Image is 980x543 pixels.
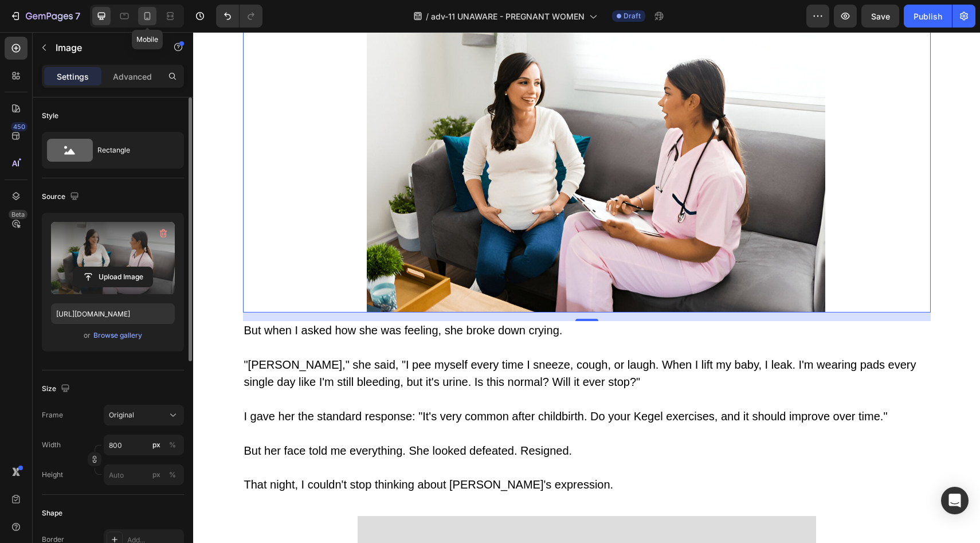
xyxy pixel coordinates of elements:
button: % [150,468,163,482]
span: "[PERSON_NAME]," she said, "I pee myself every time I sneeze, cough, or laugh. When I lift my bab... [51,326,723,357]
div: Publish [914,10,942,22]
p: Image [56,41,153,54]
button: Publish [904,5,952,28]
span: adv-11 UNAWARE - PREGNANT WOMEN [431,10,585,22]
span: / [426,10,429,22]
div: % [169,470,176,480]
p: Settings [57,71,89,83]
div: Size [42,381,72,397]
button: Upload Image [73,267,153,287]
span: Draft [624,11,641,21]
p: Advanced [113,71,152,83]
div: Rectangle [97,137,167,163]
button: Original [104,405,184,425]
label: Width [42,440,61,450]
div: 450 [11,122,28,131]
span: But her face told me everything. She looked defeated. Resigned. [51,412,379,425]
div: px [152,440,160,450]
span: That night, I couldn't stop thinking about [PERSON_NAME]'s expression. [51,446,421,459]
iframe: Design area [193,32,980,543]
button: 7 [5,5,85,28]
div: Source [42,189,81,205]
div: % [169,440,176,450]
span: I gave her the standard response: "It's very common after childbirth. Do your Kegel exercises, an... [51,378,695,390]
span: or [84,329,91,342]
input: https://example.com/image.jpg [51,303,175,324]
button: Browse gallery [93,330,143,341]
div: Browse gallery [93,330,142,341]
button: px [166,468,179,482]
div: Undo/Redo [216,5,262,28]
div: px [152,470,160,480]
span: Save [871,11,890,21]
div: Beta [9,210,28,219]
div: Style [42,111,58,121]
label: Height [42,470,63,480]
span: But when I asked how she was feeling, she broke down crying. [51,292,370,304]
div: Open Intercom Messenger [941,487,969,514]
label: Frame [42,410,63,420]
div: Shape [42,508,62,518]
input: px% [104,435,184,455]
button: px [166,438,179,452]
button: % [150,438,163,452]
p: 7 [75,9,80,23]
input: px% [104,464,184,485]
button: Save [861,5,899,28]
span: Original [109,410,134,420]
